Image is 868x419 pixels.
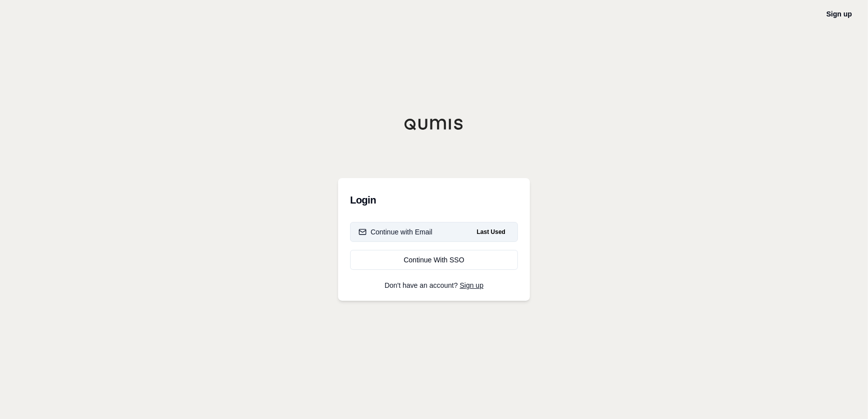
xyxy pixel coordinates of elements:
[404,118,464,130] img: Qumis
[350,250,518,270] a: Continue With SSO
[359,227,433,237] div: Continue with Email
[473,226,509,238] span: Last Used
[350,222,518,242] button: Continue with EmailLast Used
[359,255,509,265] div: Continue With SSO
[350,282,518,289] p: Don't have an account?
[350,190,518,210] h3: Login
[460,281,483,289] a: Sign up
[827,10,852,18] a: Sign up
